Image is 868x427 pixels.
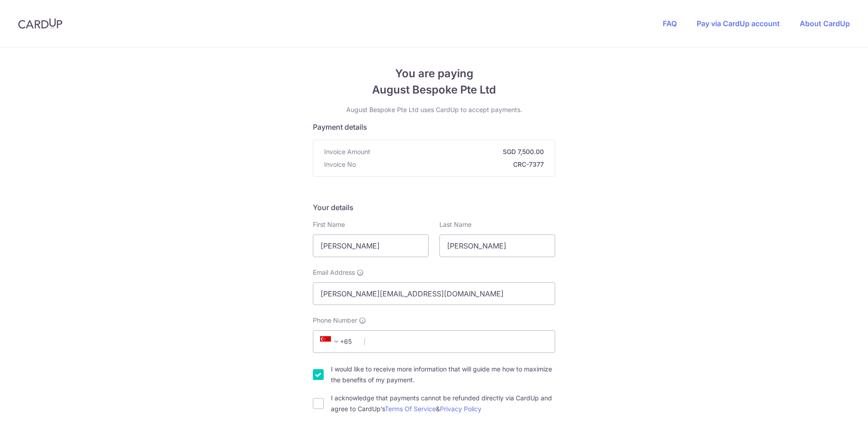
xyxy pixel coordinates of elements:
h5: Your details [313,202,555,213]
span: +65 [317,336,358,347]
label: Last Name [439,220,472,229]
input: Email address [313,282,555,305]
label: First Name [313,220,345,229]
span: August Bespoke Pte Ltd [313,82,555,98]
label: I acknowledge that payments cannot be refunded directly via CardUp and agree to CardUp’s & [331,393,555,414]
a: Terms Of Service [385,405,436,413]
p: August Bespoke Pte Ltd uses CardUp to accept payments. [313,105,555,114]
strong: SGD 7,500.00 [374,147,544,156]
strong: CRC-7377 [359,160,544,169]
a: Pay via CardUp account [697,19,780,28]
h5: Payment details [313,122,555,132]
a: About CardUp [800,19,850,28]
span: Invoice No [324,160,356,169]
input: Last name [439,235,555,257]
span: +65 [320,336,342,347]
span: Invoice Amount [324,147,370,156]
input: First name [313,235,429,257]
span: Email Address [313,268,355,277]
a: Privacy Policy [440,405,481,413]
img: CardUp [18,18,62,29]
iframe: Opens a widget where you can find more information [810,400,859,422]
label: I would like to receive more information that will guide me how to maximize the benefits of my pa... [331,364,555,385]
a: FAQ [663,19,677,28]
span: You are paying [313,66,555,82]
span: Phone Number [313,316,357,325]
